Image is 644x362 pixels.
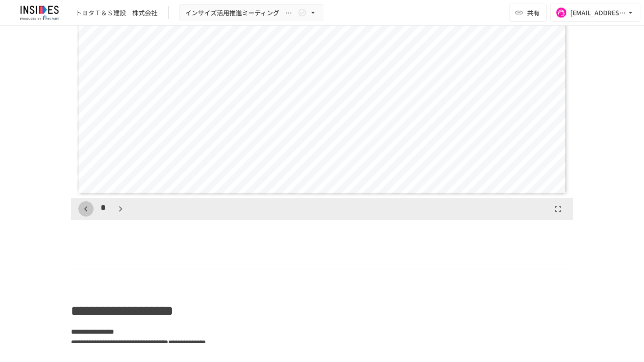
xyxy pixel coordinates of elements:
button: インサイズ活用推進ミーティング ～1回目～ [179,4,323,22]
div: [EMAIL_ADDRESS][DOMAIN_NAME] [570,7,626,18]
span: 共有 [527,8,540,18]
div: トヨタＴ＆Ｓ建設 株式会社 [76,8,157,18]
span: インサイズ活用推進ミーティング ～1回目～ [185,7,296,18]
img: JmGSPSkPjKwBq77AtHmwC7bJguQHJlCRQfAXtnx4WuV [11,5,68,20]
button: [EMAIL_ADDRESS][DOMAIN_NAME] [550,4,640,22]
button: 共有 [509,4,547,22]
